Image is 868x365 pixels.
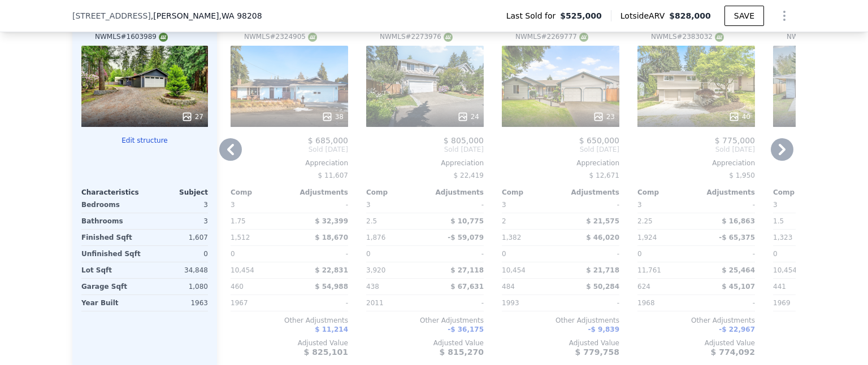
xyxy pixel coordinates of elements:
div: Subject [145,188,208,197]
div: - [563,295,619,311]
div: Other Adjustments [637,316,755,325]
span: $ 685,000 [308,136,348,145]
div: Adjustments [561,188,619,197]
span: 1,512 [231,234,250,241]
span: 3,920 [366,266,385,274]
div: 24 [457,111,479,122]
div: 1967 [231,295,287,311]
span: $ 12,671 [589,171,619,179]
div: NWMLS # 2324905 [244,32,317,42]
span: $ 10,775 [450,217,484,225]
span: 624 [637,283,650,291]
span: $ 18,670 [315,234,348,241]
div: - [427,197,484,213]
div: - [292,246,348,262]
div: 2.5 [366,213,423,229]
div: Characteristics [81,188,145,197]
div: 1963 [147,295,208,311]
span: $ 46,020 [586,234,619,241]
span: $ 825,101 [304,348,348,357]
div: - [698,295,755,311]
span: -$ 22,967 [719,326,755,333]
span: 1,382 [502,234,521,241]
div: 2.25 [637,213,694,229]
div: Appreciation [231,159,348,168]
span: $ 815,270 [440,348,484,357]
div: - [427,246,484,262]
span: $ 1,950 [729,171,755,179]
div: Year Built [81,295,142,311]
span: $ 21,718 [586,266,619,274]
div: Other Adjustments [231,316,348,325]
span: 3 [502,201,506,209]
div: Comp [366,188,425,197]
div: 1993 [502,295,558,311]
div: Comp [773,188,832,197]
span: $ 775,000 [715,136,755,145]
span: 1,876 [366,234,385,241]
span: 3 [637,201,642,209]
div: Other Adjustments [366,316,484,325]
span: 10,454 [502,266,526,274]
div: - [292,295,348,311]
div: Bathrooms [81,213,142,229]
div: Comp [231,188,289,197]
span: 441 [773,283,786,291]
img: NWMLS Logo [444,33,453,42]
img: NWMLS Logo [579,33,588,42]
span: $ 21,575 [586,217,619,225]
span: $ 650,000 [579,136,619,145]
div: 38 [322,111,344,122]
img: NWMLS Logo [715,33,724,42]
span: 460 [231,283,244,291]
span: 484 [502,283,515,291]
div: 23 [593,111,615,122]
div: 1969 [773,295,830,311]
div: Adjusted Value [231,338,348,348]
span: -$ 65,375 [719,234,755,241]
span: 1,924 [637,234,657,241]
span: , [PERSON_NAME] [151,10,262,21]
div: 1.5 [773,213,830,229]
div: Appreciation [502,159,619,168]
img: NWMLS Logo [308,33,317,42]
div: Appreciation [366,159,484,168]
div: - [563,197,619,213]
img: NWMLS Logo [159,33,168,42]
div: - [292,197,348,213]
span: 0 [366,250,371,258]
div: Other Adjustments [502,316,619,325]
div: Adjustments [696,188,755,197]
div: 1,080 [147,279,208,294]
span: $ 54,988 [315,283,348,291]
span: $ 11,607 [318,171,348,179]
div: - [698,197,755,213]
button: Show Options [773,5,796,27]
div: Adjustments [289,188,348,197]
div: NWMLS # 2269777 [515,32,588,42]
div: NWMLS # 1603989 [95,32,168,42]
div: 1968 [637,295,694,311]
span: $525,000 [560,10,602,21]
span: $ 67,631 [450,283,484,291]
span: $ 50,284 [586,283,619,291]
span: 3 [773,201,778,209]
span: 0 [637,250,642,258]
span: Sold [DATE] [502,145,619,154]
span: $ 45,107 [722,283,755,291]
span: 438 [366,283,379,291]
span: -$ 36,175 [448,326,484,333]
span: 3 [366,201,371,209]
div: 2011 [366,295,423,311]
div: Adjusted Value [366,338,484,348]
div: - [563,246,619,262]
div: Comp [637,188,696,197]
div: Finished Sqft [81,230,142,245]
div: 34,848 [147,262,208,278]
div: Garage Sqft [81,279,142,294]
span: $ 22,831 [315,266,348,274]
div: - [698,246,755,262]
div: Adjusted Value [502,338,619,348]
div: - [427,295,484,311]
span: $ 25,464 [722,266,755,274]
